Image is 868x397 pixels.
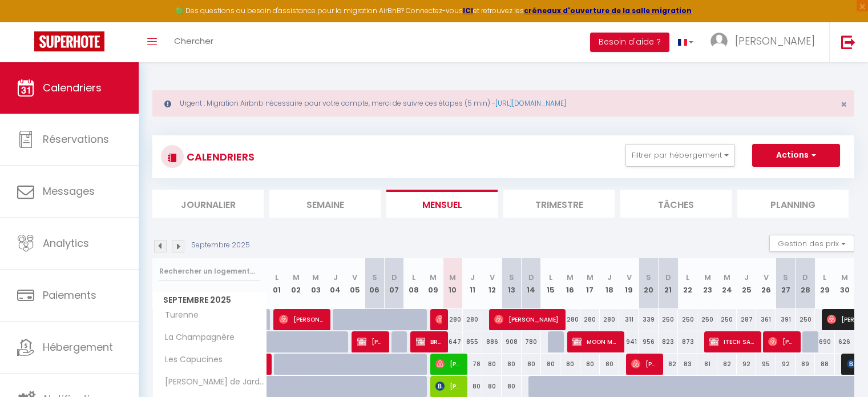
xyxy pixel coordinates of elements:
[815,331,834,352] div: 690
[184,144,255,170] h3: CALENDRIERS
[823,272,826,283] abbr: L
[502,376,521,397] div: 80
[155,354,225,366] span: Les Capucines
[435,353,461,375] span: [PERSON_NAME] Seri
[43,184,95,198] span: Messages
[463,354,482,375] div: 78
[541,354,560,375] div: 80
[835,258,854,309] th: 30
[631,353,657,375] span: [PERSON_NAME]
[697,258,717,309] th: 23
[835,331,854,352] div: 626
[463,331,482,352] div: 855
[717,354,737,375] div: 82
[267,258,286,309] th: 01
[502,354,521,375] div: 80
[815,258,834,309] th: 29
[768,331,794,352] span: [PERSON_NAME]
[678,331,697,352] div: 873
[191,240,250,251] p: Septembre 2025
[470,272,475,283] abbr: J
[509,272,514,283] abbr: S
[580,258,600,309] th: 17
[34,31,104,51] img: Super Booking
[639,309,658,330] div: 339
[528,272,534,283] abbr: D
[430,272,437,283] abbr: M
[619,258,639,309] th: 19
[567,272,574,283] abbr: M
[769,235,854,252] button: Gestion des prix
[600,309,619,330] div: 280
[423,258,443,309] th: 09
[482,354,502,375] div: 80
[43,132,109,146] span: Réservations
[659,258,678,309] th: 21
[704,272,711,283] abbr: M
[391,272,397,283] abbr: D
[435,375,461,397] span: [PERSON_NAME]
[155,331,237,344] span: La Champagnère
[639,258,658,309] th: 20
[494,308,559,330] span: [PERSON_NAME]
[549,272,552,283] abbr: L
[841,99,847,110] button: Close
[286,258,306,309] th: 02
[502,331,521,352] div: 908
[435,308,442,330] span: [PERSON_NAME]
[443,331,462,352] div: 647
[443,258,462,309] th: 10
[627,272,632,283] abbr: V
[152,190,264,218] li: Journalier
[333,272,338,283] abbr: J
[619,309,639,330] div: 311
[490,272,495,283] abbr: V
[600,354,619,375] div: 80
[607,272,612,283] abbr: J
[678,309,697,330] div: 250
[449,272,456,283] abbr: M
[796,354,815,375] div: 89
[522,331,541,352] div: 780
[325,258,345,309] th: 04
[752,144,840,167] button: Actions
[737,309,756,330] div: 287
[155,309,201,322] span: Turenne
[620,190,732,218] li: Tâches
[756,309,776,330] div: 361
[365,258,384,309] th: 06
[580,309,600,330] div: 280
[737,354,756,375] div: 92
[735,34,815,48] span: [PERSON_NAME]
[152,90,854,117] div: Urgent : Migration Airbnb nécessaire pour votre compte, merci de suivre ces étapes (5 min) -
[600,258,619,309] th: 18
[503,190,615,218] li: Trimestre
[659,331,678,352] div: 823
[463,309,482,330] div: 280
[155,376,269,388] span: [PERSON_NAME] de Jardin
[717,309,737,330] div: 250
[646,272,651,283] abbr: S
[522,354,541,375] div: 80
[737,190,849,218] li: Planning
[776,258,796,309] th: 27
[678,354,697,375] div: 83
[275,272,278,283] abbr: L
[678,258,697,309] th: 22
[737,258,756,309] th: 25
[412,272,415,283] abbr: L
[776,309,796,330] div: 391
[560,309,580,330] div: 280
[756,354,776,375] div: 95
[463,6,473,15] a: ICI
[697,354,717,375] div: 81
[43,288,96,302] span: Paiements
[659,309,678,330] div: 250
[796,309,815,330] div: 250
[841,272,848,283] abbr: M
[165,22,222,62] a: Chercher
[404,258,423,309] th: 08
[306,258,325,309] th: 03
[710,33,728,50] img: ...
